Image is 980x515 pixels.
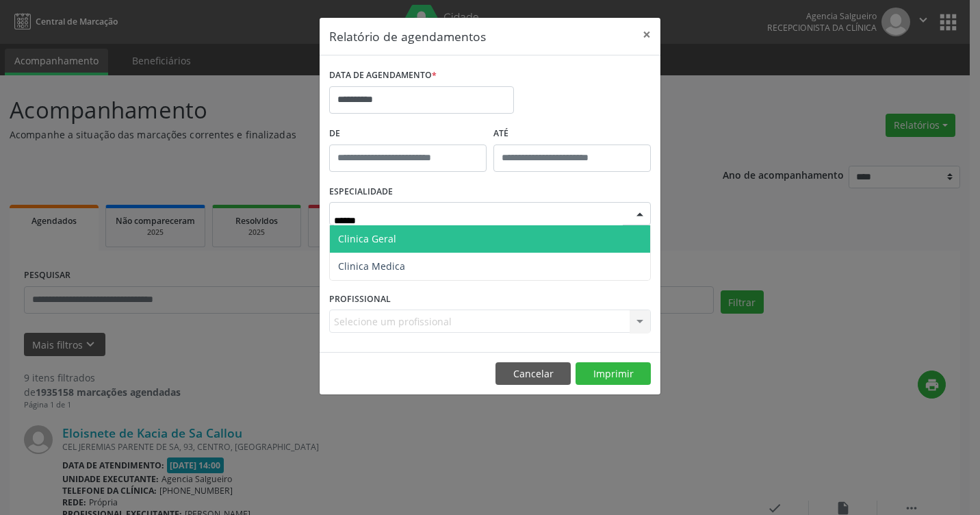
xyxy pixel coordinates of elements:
[329,27,486,45] h5: Relatório de agendamentos
[495,362,571,386] button: Cancelar
[329,181,393,203] label: ESPECIALIDADE
[338,260,405,273] span: Clinica Medica
[329,288,391,310] label: PROFISSIONAL
[576,362,651,386] button: Imprimir
[493,123,651,145] label: ATÉ
[329,65,437,86] label: DATA DE AGENDAMENTO
[329,123,487,145] label: De
[633,18,660,51] button: Close
[338,232,396,245] span: Clinica Geral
